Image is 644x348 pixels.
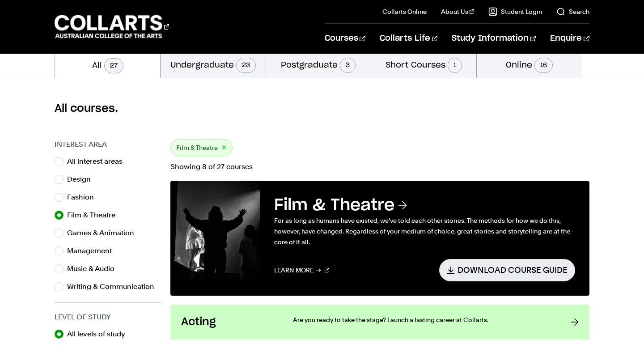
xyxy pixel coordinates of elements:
h3: Acting [181,315,275,329]
label: Writing & Communication [67,280,161,293]
button: × [221,143,227,153]
label: All interest areas [67,155,130,168]
label: Games & Animation [67,227,141,239]
span: 3 [340,58,356,73]
span: 16 [534,58,553,73]
a: Search [556,7,589,16]
a: Download Course Guide [439,259,575,281]
a: Acting Are you ready to take the stage? Launch a lasting career at Collarts. [170,305,589,340]
label: Management [67,245,119,257]
h3: Film & Theatre [274,195,575,215]
span: 27 [104,58,123,73]
p: Are you ready to take the stage? Launch a lasting career at Collarts. [293,315,552,324]
h3: Interest Area [55,139,161,150]
button: Short Courses1 [371,51,476,78]
a: Collarts Life [380,24,437,53]
button: Postgraduate3 [266,51,371,78]
label: Film & Theatre [67,209,123,221]
span: 23 [236,58,256,73]
label: Fashion [67,191,101,204]
h2: All courses. [55,102,589,116]
label: Music & Audio [67,263,122,275]
h3: Level of Study [55,312,161,323]
button: All27 [55,51,160,78]
a: Student Login [488,7,542,16]
div: Go to homepage [55,14,169,39]
a: Enquire [550,24,589,53]
div: Film & Theatre [170,139,233,156]
a: Learn More [274,259,329,281]
a: Courses [325,24,365,53]
button: Online16 [477,51,582,78]
span: 1 [448,58,462,73]
a: About Us [441,7,474,16]
label: All levels of study [67,328,132,340]
label: Design [67,173,98,186]
a: Collarts Online [382,7,427,16]
img: Film & Theatre [170,181,260,280]
p: Showing 8 of 27 courses [170,163,589,170]
a: Study Information [452,24,536,53]
p: For as long as humans have existed, we've told each other stories. The methods for how we do this... [274,215,575,247]
button: Undergraduate23 [161,51,266,78]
